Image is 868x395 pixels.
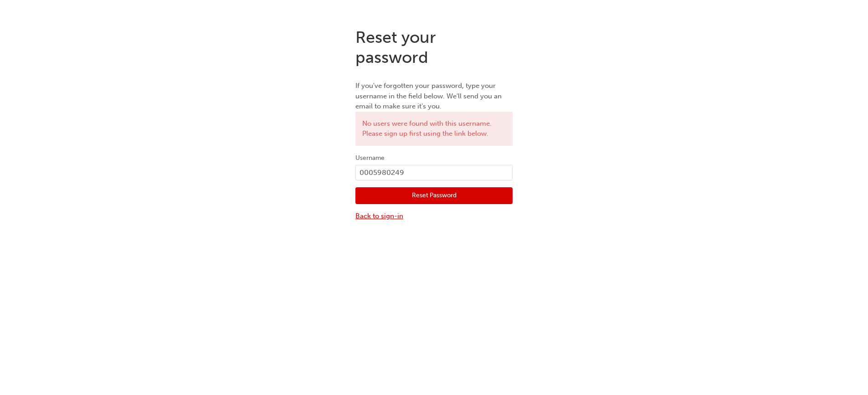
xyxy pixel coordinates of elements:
p: If you've forgotten your password, type your username in the field below. We'll send you an email... [355,81,513,112]
input: Username [355,165,513,180]
label: Username [355,153,513,164]
h1: Reset your password [355,27,513,67]
div: No users were found with this username. Please sign up first using the link below. [355,112,513,146]
button: Reset Password [355,187,513,205]
a: Back to sign-in [355,211,513,221]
